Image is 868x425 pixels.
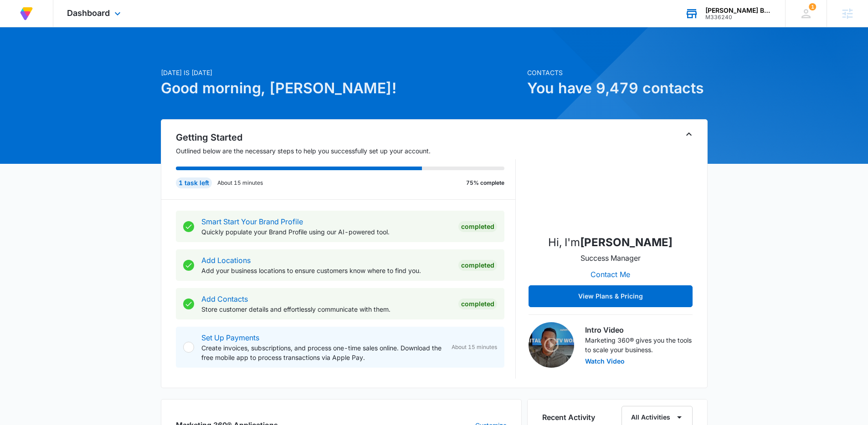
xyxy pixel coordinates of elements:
[201,333,259,342] a: Set Up Payments
[452,343,497,351] span: About 15 minutes
[585,324,693,335] h3: Intro Video
[466,179,504,187] p: 75% complete
[176,146,516,156] p: Outlined below are the necessary steps to help you successfully set up your account.
[581,263,639,285] button: Contact Me
[542,412,595,423] h6: Recent Activity
[458,260,497,271] div: Completed
[176,177,212,188] div: 1 task left
[18,5,35,22] img: Volusion
[683,129,694,140] button: Toggle Collapse
[161,77,522,99] h1: Good morning, [PERSON_NAME]!
[527,77,708,99] h1: You have 9,479 contacts
[585,358,625,364] button: Watch Video
[458,299,497,309] div: Completed
[201,227,451,237] p: Quickly populate your Brand Profile using our AI-powered tool.
[585,335,693,354] p: Marketing 360® gives you the tools to scale your business.
[809,3,816,10] span: 1
[161,68,522,77] p: [DATE] is [DATE]
[548,234,673,251] p: Hi, I'm
[201,304,451,314] p: Store customer details and effortlessly communicate with them.
[529,322,574,368] img: Intro Video
[201,294,248,304] a: Add Contacts
[705,7,772,14] div: account name
[67,8,110,18] span: Dashboard
[201,256,251,265] a: Add Locations
[809,3,816,10] div: notifications count
[527,68,708,77] p: Contacts
[217,179,263,187] p: About 15 minutes
[176,131,516,144] h2: Getting Started
[201,217,303,226] a: Smart Start Your Brand Profile
[201,343,444,362] p: Create invoices, subscriptions, and process one-time sales online. Download the free mobile app t...
[201,266,451,275] p: Add your business locations to ensure customers know where to find you.
[529,285,693,307] button: View Plans & Pricing
[458,221,497,232] div: Completed
[565,136,656,227] img: Sophia Elmore
[705,14,772,20] div: account id
[580,236,673,249] strong: [PERSON_NAME]
[580,253,641,263] p: Success Manager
